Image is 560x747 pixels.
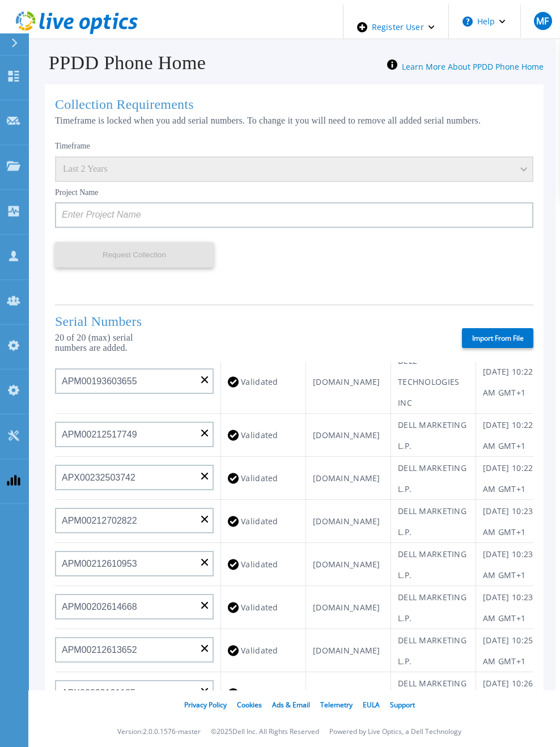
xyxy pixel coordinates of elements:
div: Validated [228,554,299,575]
label: Project Name [55,189,99,197]
li: Powered by Live Optics, a Dell Technology [329,728,461,736]
input: Enter Serial Number [55,680,214,706]
div: Validated [228,425,299,445]
td: DELL MARKETING L.P. [391,414,476,457]
div: Validated [228,683,299,704]
div: Validated [228,597,299,618]
td: [DOMAIN_NAME] [306,414,391,457]
td: DELL MARKETING L.P. [391,543,476,586]
input: Enter Serial Number [55,465,214,490]
input: Enter Project Name [55,202,533,228]
div: Validated [228,468,299,489]
td: [DOMAIN_NAME] [306,350,391,414]
td: DELL TECHNOLOGIES INC [391,350,476,414]
li: Version: 2.0.0.1576-master [117,728,201,736]
button: Help [449,5,520,39]
div: Validated [228,371,299,392]
div: Validated [228,511,299,532]
a: Ads & Email [272,700,310,710]
div: Register User [343,5,448,50]
td: DELL MARKETING L.P. [391,457,476,500]
td: DELL MARKETING L.P. [391,672,476,715]
input: Enter Serial Number [55,551,214,576]
td: [DOMAIN_NAME] [306,586,391,629]
a: Privacy Policy [184,700,227,710]
td: [DOMAIN_NAME] [306,543,391,586]
a: Learn More About PPDD Phone Home [402,61,544,72]
h1: Collection Requirements [55,97,533,112]
input: Enter Serial Number [55,508,214,533]
input: Enter Serial Number [55,637,214,663]
span: MF [536,16,549,26]
td: [DOMAIN_NAME] [306,500,391,543]
h1: PPDD Phone Home [33,52,206,74]
input: Enter Serial Number [55,594,214,619]
label: Timeframe [55,142,90,151]
input: Enter Serial Number [55,422,214,447]
p: Timeframe is locked when you add serial numbers. To change it you will need to remove all added s... [55,116,533,126]
h1: Serial Numbers [55,314,166,329]
td: DELL MARKETING L.P. [391,629,476,672]
td: [DOMAIN_NAME] [306,672,391,715]
p: 20 of 20 (max) serial numbers are added. [55,333,166,353]
button: Request Collection [55,242,214,268]
label: Import From File [462,328,533,348]
td: [DOMAIN_NAME] [306,457,391,500]
input: Enter Serial Number [55,368,214,394]
a: Cookies [237,700,262,710]
div: Validated [228,640,299,661]
td: [DOMAIN_NAME] [306,629,391,672]
a: EULA [363,700,380,710]
a: Support [390,700,415,710]
li: © 2025 Dell Inc. All Rights Reserved [211,728,319,736]
td: DELL MARKETING L.P. [391,586,476,629]
td: DELL MARKETING L.P. [391,500,476,543]
a: Telemetry [320,700,353,710]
